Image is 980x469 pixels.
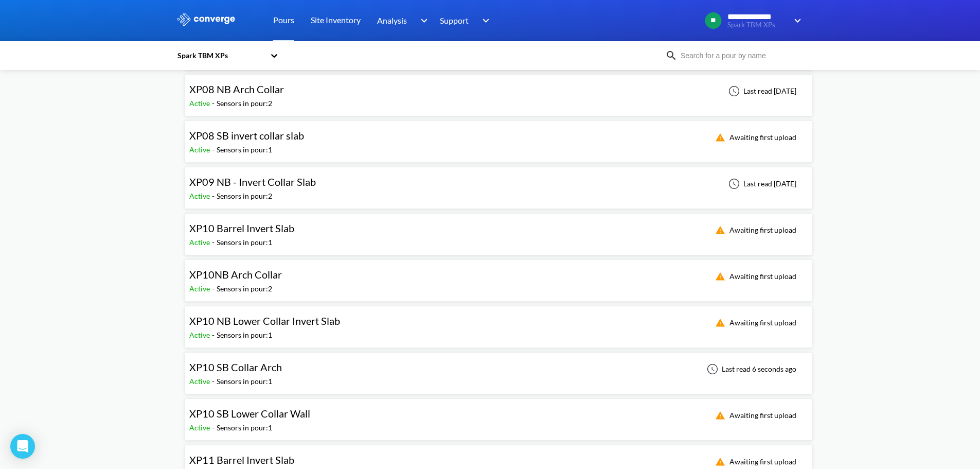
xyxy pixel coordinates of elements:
div: Sensors in pour: 1 [217,376,272,387]
span: Active [189,423,212,432]
img: downArrow.svg [788,14,804,27]
span: - [212,284,217,293]
div: Awaiting first upload [709,456,799,468]
span: - [212,192,217,200]
div: Last read [DATE] [723,178,799,190]
div: Awaiting first upload [709,409,799,422]
div: Last read 6 seconds ago [701,363,799,375]
span: Support [440,14,469,27]
span: Spark TBM XPs [727,21,788,29]
a: XP10 SB Collar ArchActive-Sensors in pour:1Last read 6 seconds ago [185,364,812,373]
a: XP10NB Arch CollarActive-Sensors in pour:2Awaiting first upload [185,271,812,280]
span: Active [189,99,212,108]
div: Sensors in pour: 2 [217,98,272,109]
a: XP08 NB Arch CollarActive-Sensors in pour:2Last read [DATE] [185,86,812,95]
input: Search for a pour by name [678,50,802,61]
span: XP11 Barrel Invert Slab [189,454,294,466]
div: Awaiting first upload [709,270,799,283]
div: Sensors in pour: 1 [217,144,272,155]
span: XP08 NB Arch Collar [189,83,284,95]
div: Open Intercom Messenger [10,434,35,459]
span: Active [189,284,212,293]
span: Active [189,377,212,386]
div: Sensors in pour: 2 [217,190,272,202]
div: Last read [DATE] [723,85,799,97]
span: - [212,377,217,386]
div: Sensors in pour: 1 [217,237,272,248]
span: Active [189,331,212,339]
a: XP10 Barrel Invert SlabActive-Sensors in pour:1Awaiting first upload [185,225,812,234]
span: - [212,423,217,432]
div: Sensors in pour: 2 [217,283,272,294]
span: XP10 SB Lower Collar Wall [189,407,310,420]
a: XP09 NB - Invert Collar SlabActive-Sensors in pour:2Last read [DATE] [185,179,812,187]
span: XP08 SB invert collar slab [189,129,304,142]
a: XP08 SB invert collar slabActive-Sensors in pour:1Awaiting first upload [185,132,812,141]
span: - [212,238,217,247]
span: XP10 SB Collar Arch [189,361,282,373]
div: Awaiting first upload [709,317,799,329]
span: Analysis [377,14,407,27]
div: Sensors in pour: 1 [217,422,272,433]
div: Awaiting first upload [709,224,799,236]
span: - [212,99,217,108]
div: Awaiting first upload [709,131,799,144]
img: icon-search.svg [665,49,678,62]
span: - [212,145,217,154]
span: XP10NB Arch Collar [189,268,282,281]
div: Sensors in pour: 1 [217,329,272,341]
img: downArrow.svg [476,14,492,27]
a: XP10 NB Lower Collar Invert SlabActive-Sensors in pour:1Awaiting first upload [185,318,812,326]
div: Spark TBM XPs [176,50,265,61]
span: XP10 Barrel Invert Slab [189,222,294,234]
span: Active [189,192,212,200]
span: XP09 NB - Invert Collar Slab [189,176,316,188]
span: - [212,331,217,339]
img: logo_ewhite.svg [176,12,236,26]
img: downArrow.svg [414,14,430,27]
span: Active [189,145,212,154]
a: XP11 Barrel Invert SlabActive-Sensors in pour:1Awaiting first upload [185,457,812,465]
a: XP10 SB Lower Collar WallActive-Sensors in pour:1Awaiting first upload [185,410,812,419]
span: Active [189,238,212,247]
span: XP10 NB Lower Collar Invert Slab [189,315,340,327]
